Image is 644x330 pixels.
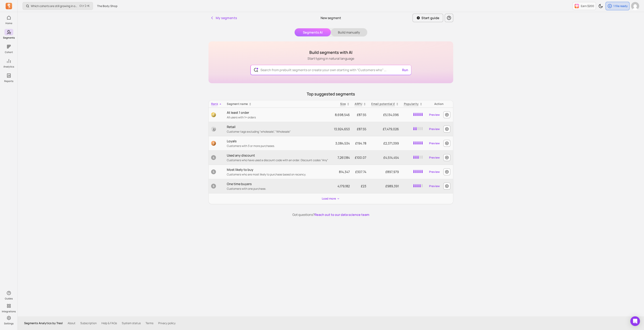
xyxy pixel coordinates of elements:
a: System status [122,321,141,325]
a: Preview [427,168,441,175]
span: £23 [361,184,366,188]
a: Preview [427,154,441,161]
span: £989,391 [385,184,399,188]
p: Email potential £ [371,102,395,106]
span: £5,134,096 [383,113,399,117]
a: Subscription [80,321,97,325]
button: Toggle dark mode [597,2,605,10]
span: 2 [211,127,216,131]
span: 6 [211,184,216,189]
p: Reports [4,80,13,83]
button: Load more [320,195,342,202]
kbd: K [88,4,90,8]
a: Preview [427,182,441,190]
span: £100.07 [355,155,366,160]
p: Customer tags excluding "wholesale", "Wholesale" [227,130,329,134]
p: Used any discount [227,153,329,158]
span: £897,979 [385,170,399,174]
span: 3,084,534 [335,141,350,146]
button: Guides [4,289,13,301]
p: At least 1 order [227,110,329,115]
button: Segments AI [295,28,331,36]
p: ARPU [355,102,362,106]
p: Top suggested segments [208,91,453,97]
a: Preview [427,125,441,133]
h1: Build segments with AI [308,50,354,55]
span: 814,347 [339,170,350,174]
span: £4,514,454 [383,155,399,160]
p: Popularity [404,102,419,106]
span: 1 [211,112,216,117]
span: The Body Shop [97,4,118,8]
p: One time buyers [227,181,329,186]
div: Segment name [227,102,329,106]
span: Size [340,102,346,106]
p: Customers who have used a discount code with an order. Discount codes "Any" [227,158,329,162]
p: Cohort [5,51,13,54]
kbd: Ctrl [79,4,86,8]
div: Action [427,102,451,106]
button: Reach out to our data science team [315,212,369,217]
p: Customers who are most likely to purchase based on recency. [227,172,329,176]
p: Home [5,22,12,25]
span: 5 [211,169,216,174]
input: Search from prebuilt segments or create your own starting with “Customers who” ... [257,65,405,75]
p: Most likely to buy [227,167,329,172]
p: Start guide [421,15,439,20]
p: Segments [3,36,15,39]
p: Integrations [2,310,16,313]
span: 4,179,182 [337,184,350,188]
span: £2,371,399 [383,141,399,146]
p: Which cohorts are still growing in order volume or revenue? [31,4,78,8]
span: £307.74 [355,170,366,174]
button: The Body Shop [95,2,120,10]
a: Privacy policy [158,321,175,325]
button: Which cohorts are still growing in order volume or revenue?Ctrl+K [23,2,93,10]
p: Earn $200 [581,4,594,8]
p: Customers with 3 or more purchases. [227,144,329,148]
button: Build manually [331,28,367,36]
p: Start typing in natural language [308,56,354,61]
button: My segments [208,14,238,22]
a: Terms [146,321,153,325]
a: Preview [427,140,441,147]
p: 1 file ready [613,4,628,8]
a: Preview [427,111,441,118]
p: New segment [321,15,341,20]
button: 1 file ready [606,2,630,10]
p: All users with 1+ orders [227,115,329,119]
span: 13,924,653 [334,127,350,131]
p: Analytics [3,65,14,68]
p: Customers with one purchase. [227,187,329,191]
span: 4 [211,155,216,160]
span: + [79,4,90,8]
a: About [68,321,75,325]
span: 7,261,184 [337,155,350,160]
span: £7,479,026 [383,127,399,131]
p: Settings [4,322,13,325]
button: Earn $200 [573,2,596,10]
span: 8,698,546 [335,113,350,117]
button: Start guide [413,14,443,22]
p: Guides [5,297,13,300]
img: avatar [631,2,639,10]
p: Got questions? [208,212,453,217]
button: Run [400,66,410,74]
span: £87.55 [357,127,366,131]
span: £194.78 [355,141,366,146]
p: Segments Analytics by Tresl [24,321,63,325]
span: £87.55 [357,113,366,117]
span: 3 [211,141,216,146]
p: Retail [227,124,329,129]
div: Open Intercom Messenger [630,316,640,326]
span: Rank [211,102,218,106]
p: Loyals [227,139,329,143]
a: Help & FAQs [101,321,117,325]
